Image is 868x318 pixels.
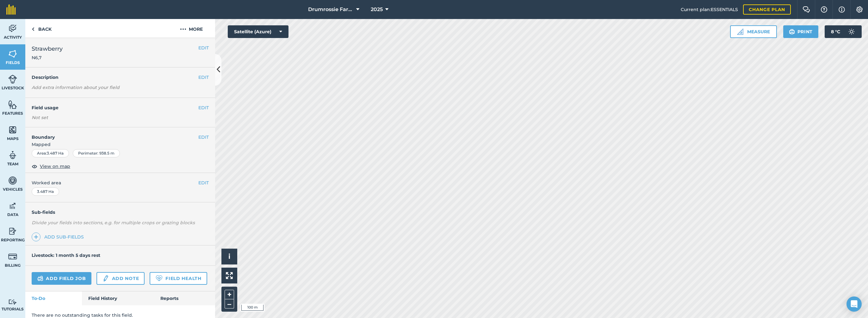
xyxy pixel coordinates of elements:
[8,150,17,160] img: svg+xml;base64,PD94bWwgdmVyc2lvbj0iMS4wIiBlbmNvZGluZz0idXRmLTgiPz4KPCEtLSBHZW5lcmF0b3I6IEFkb2JlIE...
[25,209,215,216] h4: Sub-fields
[32,272,91,285] a: Add field job
[32,162,37,170] img: svg+xml;base64,PHN2ZyB4bWxucz0iaHR0cDovL3d3dy53My5vcmcvMjAwMC9zdmciIHdpZHRoPSIxOCIgaGVpZ2h0PSIyNC...
[8,74,17,84] img: svg+xml;base64,PD94bWwgdmVyc2lvbj0iMS4wIiBlbmNvZGluZz0idXRmLTgiPz4KPCEtLSBHZW5lcmF0b3I6IEFkb2JlIE...
[32,232,86,241] a: Add sub-fields
[32,252,100,258] h4: Livestock: 1 month 5 days rest
[371,6,383,13] span: 2025
[25,141,215,148] span: Mapped
[8,24,17,33] img: svg+xml;base64,PD94bWwgdmVyc2lvbj0iMS4wIiBlbmNvZGluZz0idXRmLTgiPz4KPCEtLSBHZW5lcmF0b3I6IEFkb2JlIE...
[221,249,237,264] button: i
[225,299,234,308] button: –
[32,25,34,33] img: svg+xml;base64,PHN2ZyB4bWxucz0iaHR0cDovL3d3dy53My5vcmcvMjAwMC9zdmciIHdpZHRoPSI5IiBoZWlnaHQ9IjI0Ii...
[198,44,209,51] button: EDIT
[825,25,862,38] button: 8 °C
[730,25,777,38] button: Measure
[228,252,230,260] span: i
[198,104,209,111] button: EDIT
[32,74,209,81] h4: Description
[32,179,209,186] span: Worked area
[8,226,17,236] img: svg+xml;base64,PD94bWwgdmVyc2lvbj0iMS4wIiBlbmNvZGluZz0idXRmLTgiPz4KPCEtLSBHZW5lcmF0b3I6IEFkb2JlIE...
[845,25,858,38] img: svg+xml;base64,PD94bWwgdmVyc2lvbj0iMS4wIiBlbmNvZGluZz0idXRmLTgiPz4KPCEtLSBHZW5lcmF0b3I6IEFkb2JlIE...
[743,4,791,15] a: Change plan
[32,162,70,170] button: View on map
[102,275,109,282] img: svg+xml;base64,PD94bWwgdmVyc2lvbj0iMS4wIiBlbmNvZGluZz0idXRmLTgiPz4KPCEtLSBHZW5lcmF0b3I6IEFkb2JlIE...
[8,125,17,135] img: svg+xml;base64,PHN2ZyB4bWxucz0iaHR0cDovL3d3dy53My5vcmcvMjAwMC9zdmciIHdpZHRoPSI1NiIgaGVpZ2h0PSI2MC...
[37,275,43,282] img: svg+xml;base64,PD94bWwgdmVyc2lvbj0iMS4wIiBlbmNvZGluZz0idXRmLTgiPz4KPCEtLSBHZW5lcmF0b3I6IEFkb2JlIE...
[803,6,810,13] img: Two speech bubbles overlapping with the left bubble in the forefront
[40,163,70,170] span: View on map
[783,25,819,38] button: Print
[8,176,17,185] img: svg+xml;base64,PD94bWwgdmVyc2lvbj0iMS4wIiBlbmNvZGluZz0idXRmLTgiPz4KPCEtLSBHZW5lcmF0b3I6IEFkb2JlIE...
[32,54,63,61] span: N6,7
[32,188,59,196] div: 3.487 Ha
[737,29,743,35] img: Ruler icon
[831,25,840,38] span: 8 ° C
[198,74,209,81] button: EDIT
[73,149,120,157] div: Perimeter : 938.5 m
[8,201,17,211] img: svg+xml;base64,PD94bWwgdmVyc2lvbj0iMS4wIiBlbmNvZGluZz0idXRmLTgiPz4KPCEtLSBHZW5lcmF0b3I6IEFkb2JlIE...
[228,25,288,38] button: Satellite (Azure)
[32,149,69,157] div: Area : 3.487 Ha
[8,252,17,261] img: svg+xml;base64,PD94bWwgdmVyc2lvbj0iMS4wIiBlbmNvZGluZz0idXRmLTgiPz4KPCEtLSBHZW5lcmF0b3I6IEFkb2JlIE...
[225,290,234,299] button: +
[198,179,209,186] button: EDIT
[150,272,207,285] a: Field Health
[168,19,215,38] button: More
[32,44,63,53] span: Strawberry
[180,25,186,33] img: svg+xml;base64,PHN2ZyB4bWxucz0iaHR0cDovL3d3dy53My5vcmcvMjAwMC9zdmciIHdpZHRoPSIyMCIgaGVpZ2h0PSIyNC...
[96,272,145,285] a: Add note
[32,85,120,90] em: Add extra information about your field
[681,6,738,13] span: Current plan : ESSENTIALS
[34,233,38,241] img: svg+xml;base64,PHN2ZyB4bWxucz0iaHR0cDovL3d3dy53My5vcmcvMjAwMC9zdmciIHdpZHRoPSIxNCIgaGVpZ2h0PSIyNC...
[8,100,17,109] img: svg+xml;base64,PHN2ZyB4bWxucz0iaHR0cDovL3d3dy53My5vcmcvMjAwMC9zdmciIHdpZHRoPSI1NiIgaGVpZ2h0PSI2MC...
[6,4,16,15] img: fieldmargin Logo
[789,28,795,35] img: svg+xml;base64,PHN2ZyB4bWxucz0iaHR0cDovL3d3dy53My5vcmcvMjAwMC9zdmciIHdpZHRoPSIxOSIgaGVpZ2h0PSIyNC...
[32,104,198,111] h4: Field usage
[25,127,198,141] h4: Boundary
[839,6,845,13] img: svg+xml;base64,PHN2ZyB4bWxucz0iaHR0cDovL3d3dy53My5vcmcvMjAwMC9zdmciIHdpZHRoPSIxNyIgaGVpZ2h0PSIxNy...
[846,296,862,312] div: Open Intercom Messenger
[82,291,154,305] a: Field History
[8,49,17,59] img: svg+xml;base64,PHN2ZyB4bWxucz0iaHR0cDovL3d3dy53My5vcmcvMjAwMC9zdmciIHdpZHRoPSI1NiIgaGVpZ2h0PSI2MC...
[820,6,828,13] img: A question mark icon
[25,291,82,305] a: To-Do
[308,6,354,13] span: Drumrossie Farms
[198,134,209,141] button: EDIT
[856,6,863,13] img: A cog icon
[8,299,17,305] img: svg+xml;base64,PD94bWwgdmVyc2lvbj0iMS4wIiBlbmNvZGluZz0idXRmLTgiPz4KPCEtLSBHZW5lcmF0b3I6IEFkb2JlIE...
[25,19,58,38] a: Back
[32,114,209,121] div: Not set
[154,291,215,305] a: Reports
[226,272,233,279] img: Four arrows, one pointing top left, one top right, one bottom right and the last bottom left
[32,220,195,226] em: Divide your fields into sections, e.g. for multiple crops or grazing blocks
